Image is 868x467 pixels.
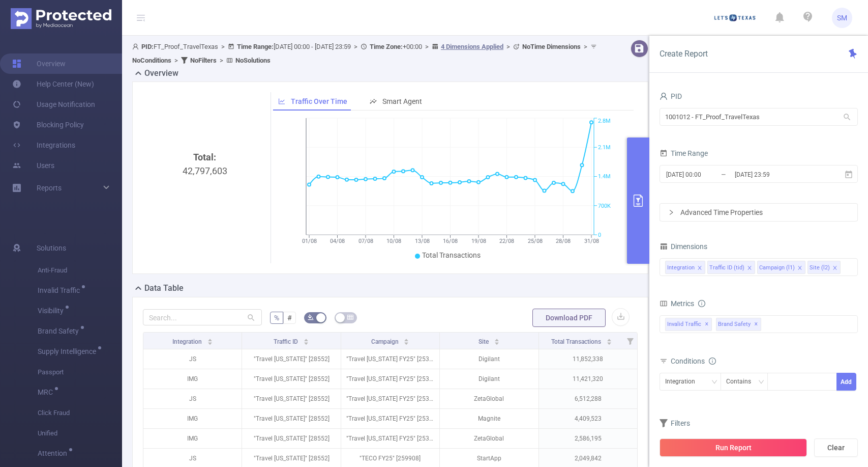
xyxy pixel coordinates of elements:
[235,57,271,64] b: No Solutions
[660,242,707,251] span: Dimensions
[415,238,430,244] tspan: 13/08
[37,238,66,258] span: Solutions
[665,318,712,331] span: Invalid Traffic
[347,314,353,320] i: icon: table
[141,43,154,50] b: PID:
[38,348,100,355] span: Supply Intelligence
[807,261,841,274] li: Site (l2)
[38,362,122,382] span: Passport
[370,43,403,50] b: Time Zone:
[144,282,184,294] h2: Data Table
[274,338,300,345] span: Traffic ID
[584,238,599,244] tspan: 31/08
[12,115,84,135] a: Blocking Policy
[207,341,213,344] i: icon: caret-down
[747,265,752,271] i: icon: close
[551,338,603,345] span: Total Transactions
[144,67,178,79] h2: Overview
[598,118,611,125] tspan: 2.8M
[810,261,830,274] div: Site (l2)
[623,333,637,349] i: Filter menu
[38,307,67,314] span: Visibility
[532,309,606,327] button: Download PDF
[660,299,694,308] span: Metrics
[671,357,716,365] span: Conditions
[707,261,755,274] li: Traffic ID (tid)
[494,341,499,344] i: icon: caret-down
[598,174,611,180] tspan: 1.4M
[330,238,345,244] tspan: 04/08
[12,74,94,94] a: Help Center (New)
[274,314,279,322] span: %
[814,438,858,457] button: Clear
[494,337,499,340] i: icon: caret-up
[242,349,340,369] p: "Travel [US_STATE]" [28552]
[38,450,71,457] span: Attention
[668,209,674,215] i: icon: right
[440,429,538,448] p: ZetaGlobal
[443,238,458,244] tspan: 16/08
[143,389,242,408] p: JS
[242,369,340,389] p: "Travel [US_STATE]" [28552]
[237,43,274,50] b: Time Range:
[660,149,708,157] span: Time Range
[581,43,590,50] span: >
[382,97,422,105] span: Smart Agent
[422,251,481,259] span: Total Transactions
[403,337,409,343] div: Sort
[143,369,242,389] p: IMG
[478,338,490,345] span: Site
[308,314,314,320] i: icon: bg-colors
[832,265,837,271] i: icon: close
[471,238,486,244] tspan: 19/08
[217,57,226,64] span: >
[598,232,601,238] tspan: 0
[499,238,514,244] tspan: 22/08
[404,337,409,340] i: icon: caret-up
[539,389,637,408] p: 6,512,288
[242,409,340,428] p: "Travel [US_STATE]" [28552]
[38,389,56,396] span: MRC
[698,300,705,307] i: icon: info-circle
[667,261,695,274] div: Integration
[291,97,347,105] span: Traffic Over Time
[287,314,292,322] span: #
[494,337,500,343] div: Sort
[539,429,637,448] p: 2,586,195
[837,8,847,28] span: SM
[709,358,716,365] i: icon: info-circle
[709,261,744,274] div: Traffic ID (tid)
[441,43,503,50] u: 4 Dimensions Applied
[38,260,122,281] span: Anti-Fraud
[12,53,66,74] a: Overview
[660,49,708,59] span: Create Report
[302,238,317,244] tspan: 01/08
[797,265,802,271] i: icon: close
[358,238,373,244] tspan: 07/08
[665,261,705,274] li: Integration
[660,92,682,100] span: PID
[440,349,538,369] p: Digilant
[711,379,717,386] i: icon: down
[705,318,709,331] span: ✕
[132,43,600,64] span: FT_Proof_TravelTexas [DATE] 00:00 - [DATE] 23:59 +00:00
[440,409,538,428] p: Magnite
[303,337,309,343] div: Sort
[11,8,111,29] img: Protected Media
[528,238,543,244] tspan: 25/08
[660,419,690,427] span: Filters
[38,403,122,423] span: Click Fraud
[371,338,400,345] span: Campaign
[404,341,409,344] i: icon: caret-down
[132,57,171,64] b: No Conditions
[836,373,856,391] button: Add
[341,389,439,408] p: "Travel [US_STATE] FY25" [253566]
[598,203,611,209] tspan: 700K
[556,238,571,244] tspan: 28/08
[754,318,758,331] span: ✕
[193,152,216,162] b: Total:
[341,369,439,389] p: "Travel [US_STATE] FY25" [253566]
[12,135,75,155] a: Integrations
[143,429,242,448] p: IMG
[734,168,816,181] input: End date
